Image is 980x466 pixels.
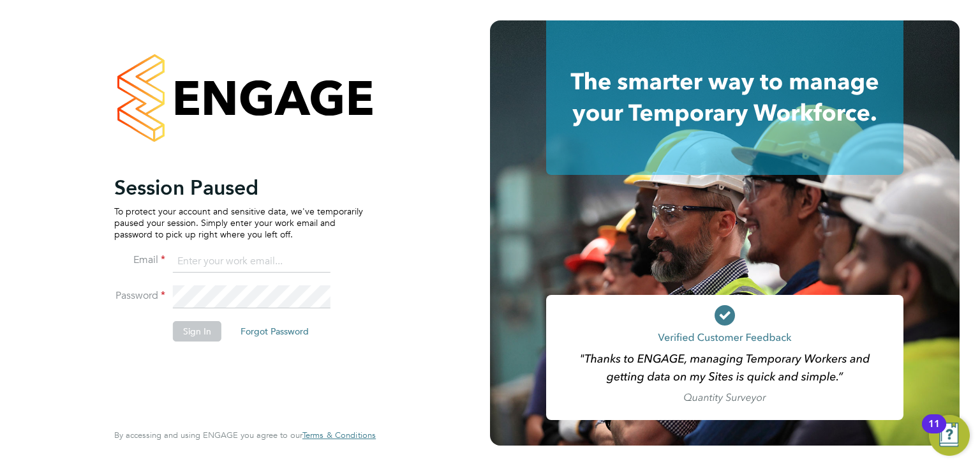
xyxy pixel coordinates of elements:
button: Sign In [173,321,221,342]
button: Forgot Password [230,321,319,342]
input: Enter your work email... [173,250,330,273]
span: By accessing and using ENGAGE you agree to our [114,430,376,440]
p: To protect your account and sensitive data, we've temporarily paused your session. Simply enter y... [114,206,363,241]
a: Terms & Conditions [302,430,376,440]
h2: Session Paused [114,175,363,200]
button: Open Resource Center, 11 new notifications [929,415,970,456]
label: Password [114,289,165,303]
label: Email [114,253,165,267]
div: 11 [928,424,940,440]
span: Terms & Conditions [302,430,376,440]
